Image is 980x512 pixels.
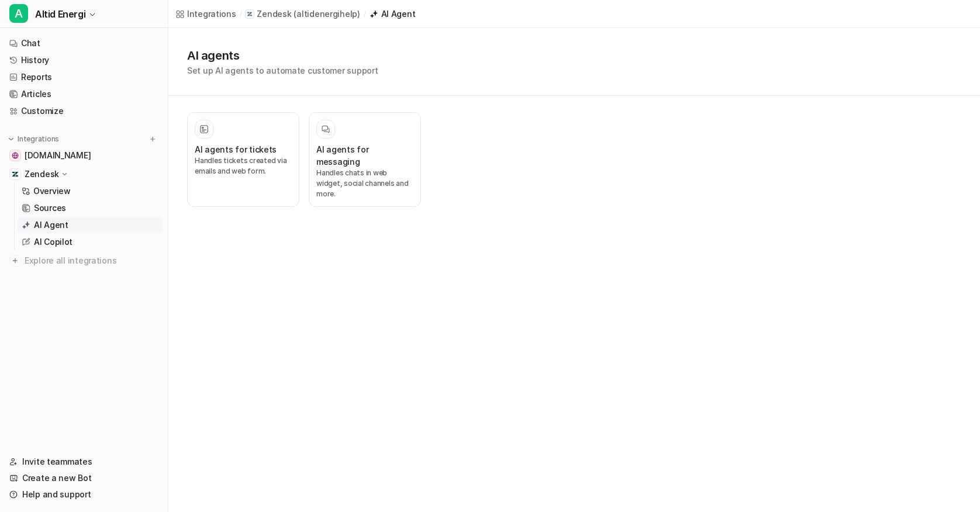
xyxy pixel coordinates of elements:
[9,255,21,267] img: explore all integrations
[309,112,421,207] button: AI agents for messagingHandles chats in web widget, social channels and more.
[5,454,163,470] a: Invite teammates
[18,134,59,144] p: Integrations
[34,236,73,248] p: AI Copilot
[12,171,19,178] img: Zendesk
[370,8,416,20] a: AI Agent
[195,155,292,177] p: Handles tickets created via emails and web form.
[25,150,91,161] span: [DOMAIN_NAME]
[5,252,163,269] a: Explore all integrations
[257,8,291,20] p: Zendesk
[9,4,28,23] span: A
[149,135,157,143] img: menu_add.svg
[187,47,378,64] h1: AI agents
[294,8,360,20] p: ( altidenergihelp )
[17,234,163,250] a: AI Copilot
[195,143,277,155] h3: AI agents for tickets
[316,168,413,199] p: Handles chats in web widget, social channels and more.
[240,9,242,19] span: /
[12,152,19,159] img: altidenergi.dk
[5,86,163,102] a: Articles
[364,9,366,19] span: /
[17,183,163,199] a: Overview
[187,64,378,77] p: Set up AI agents to automate customer support
[175,8,236,20] a: Integrations
[17,200,163,216] a: Sources
[187,8,236,20] div: Integrations
[25,251,158,270] span: Explore all integrations
[316,143,413,168] h3: AI agents for messaging
[5,69,163,85] a: Reports
[5,470,163,486] a: Create a new Bot
[5,486,163,503] a: Help and support
[245,8,360,20] a: Zendesk(altidenergihelp)
[25,168,59,180] p: Zendesk
[35,6,85,22] span: Altid Energi
[5,147,163,164] a: altidenergi.dk[DOMAIN_NAME]
[381,8,416,20] div: AI Agent
[5,103,163,119] a: Customize
[5,35,163,51] a: Chat
[187,112,299,207] button: AI agents for ticketsHandles tickets created via emails and web form.
[34,202,66,214] p: Sources
[7,135,15,143] img: expand menu
[33,185,71,197] p: Overview
[17,217,163,233] a: AI Agent
[5,52,163,68] a: History
[34,219,68,231] p: AI Agent
[5,133,63,145] button: Integrations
